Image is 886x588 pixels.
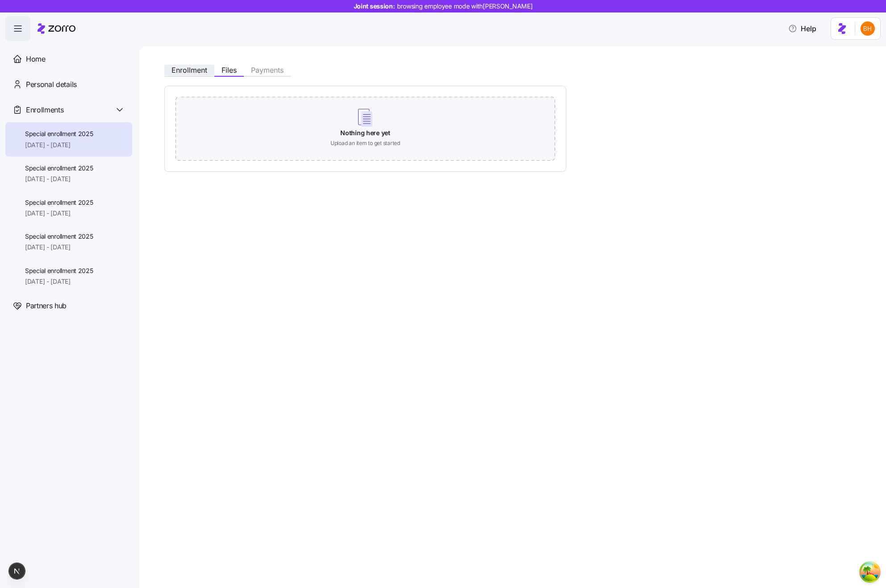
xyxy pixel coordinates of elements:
[25,243,93,252] span: [DATE] - [DATE]
[251,66,284,74] span: Payments
[861,21,875,36] img: 4c75172146ef2474b9d2df7702cc87ce
[397,2,533,11] span: browsing employee mode with [PERSON_NAME]
[25,266,93,275] span: Special enrollment 2025
[354,2,533,11] span: Joint session:
[781,20,823,37] button: Help
[26,54,46,65] span: Home
[861,563,879,581] button: Open Tanstack query devtools
[26,300,67,311] span: Partners hub
[25,129,93,138] span: Special enrollment 2025
[25,174,93,183] span: [DATE] - [DATE]
[25,164,93,173] span: Special enrollment 2025
[25,141,93,149] span: [DATE] - [DATE]
[25,277,93,286] span: [DATE] - [DATE]
[26,104,63,116] span: Enrollments
[25,232,93,241] span: Special enrollment 2025
[25,198,93,207] span: Special enrollment 2025
[221,66,237,74] span: Files
[171,66,207,74] span: Enrollment
[26,79,77,90] span: Personal details
[788,23,816,34] span: Help
[25,209,93,218] span: [DATE] - [DATE]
